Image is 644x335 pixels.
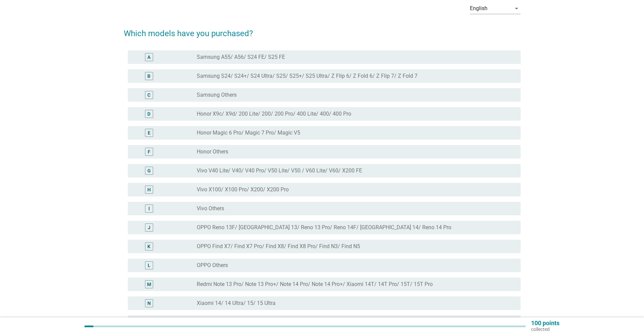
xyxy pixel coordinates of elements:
label: OPPO Reno 13F/ [GEOGRAPHIC_DATA] 13/ Reno 13 Pro/ Reno 14F/ [GEOGRAPHIC_DATA] 14/ Reno 14 Pro [197,224,451,231]
label: Honor Others [197,148,228,155]
div: A [147,54,150,61]
label: OPPO Find X7/ Find X7 Pro/ Find X8/ Find X8 Pro/ Find N3/ Find N5 [197,243,360,250]
label: OPPO Others [197,262,228,269]
label: Samsung Others [197,92,237,98]
label: Honor Magic 6 Pro/ Magic 7 Pro/ Magic V5 [197,129,300,136]
label: Honor X9c/ X9d/ 200 Lite/ 200/ 200 Pro/ 400 Lite/ 400/ 400 Pro [197,111,351,117]
div: H [147,186,151,193]
div: G [147,167,151,174]
p: 100 points [531,320,559,326]
div: B [147,73,150,80]
label: Redmi Note 13 Pro/ Note 13 Pro+/ Note 14 Pro/ Note 14 Pro+/ Xiaomi 14T/ 14T Pro/ 15T/ 15T Pro [197,281,433,288]
div: J [148,224,150,231]
div: C [147,92,150,99]
i: arrow_drop_down [512,4,521,13]
label: Vivo X100/ X100 Pro/ X200/ X200 Pro [197,186,289,193]
div: L [148,262,150,269]
div: English [470,5,487,11]
label: Samsung A55/ A56/ S24 FE/ S25 FE [197,54,285,61]
div: D [147,111,150,118]
div: E [148,129,150,137]
h2: Which models have you purchased? [124,21,521,40]
div: K [147,243,150,250]
label: Xiaomi 14/ 14 Ultra/ 15/ 15 Ultra [197,300,276,307]
label: Vivo Others [197,205,224,212]
div: I [148,205,150,212]
p: collected [531,326,559,332]
label: Samsung S24/ S24+/ S24 Ultra/ S25/ S25+/ S25 Ultra/ Z Flip 6/ Z Fold 6/ Z Flip 7/ Z Fold 7 [197,73,418,79]
div: M [147,281,151,288]
div: N [147,300,151,307]
label: Vivo V40 Lite/ V40/ V40 Pro/ V50 Lite/ V50 / V60 Lite/ V60/ X200 FE [197,167,362,174]
div: F [148,148,150,155]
